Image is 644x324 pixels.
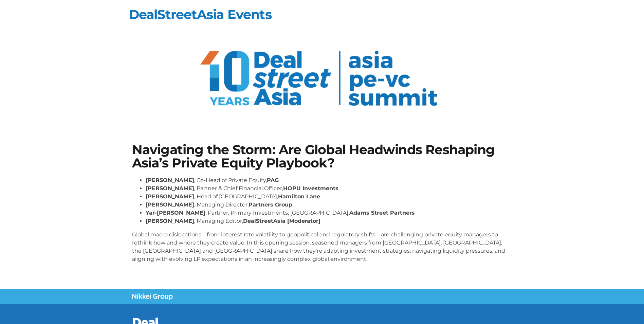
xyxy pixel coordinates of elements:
[146,217,512,225] li: , Managing Editor,
[283,185,338,192] strong: HOPU Investments
[146,193,512,201] li: , Head of [GEOGRAPHIC_DATA],
[132,231,512,263] p: Global macro dislocations – from interest rate volatility to geopolitical and regulatory shifts –...
[249,201,292,208] strong: Partners Group
[146,210,205,216] strong: Yar-[PERSON_NAME]
[129,6,272,22] a: DealStreetAsia Events
[243,218,320,224] strong: DealStreetAsia [Moderator]
[146,193,194,200] strong: [PERSON_NAME]
[146,177,194,183] strong: [PERSON_NAME]
[278,193,320,200] strong: Hamilton Lane
[146,185,194,192] strong: [PERSON_NAME]
[146,176,512,184] li: , Co-Head of Private Equity,
[132,293,173,300] img: Nikkei Group
[267,177,279,183] strong: PAG
[146,184,512,193] li: , Partner & Chief Financial Officer,
[146,201,512,209] li: , Managing Director,
[132,143,512,169] h1: Navigating the Storm: Are Global Headwinds Reshaping Asia’s Private Equity Playbook?
[146,209,512,217] li: , Partner, Primary Investments, [GEOGRAPHIC_DATA],
[146,201,194,208] strong: [PERSON_NAME]
[349,210,415,216] strong: Adams Street Partners
[146,218,194,224] strong: [PERSON_NAME]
